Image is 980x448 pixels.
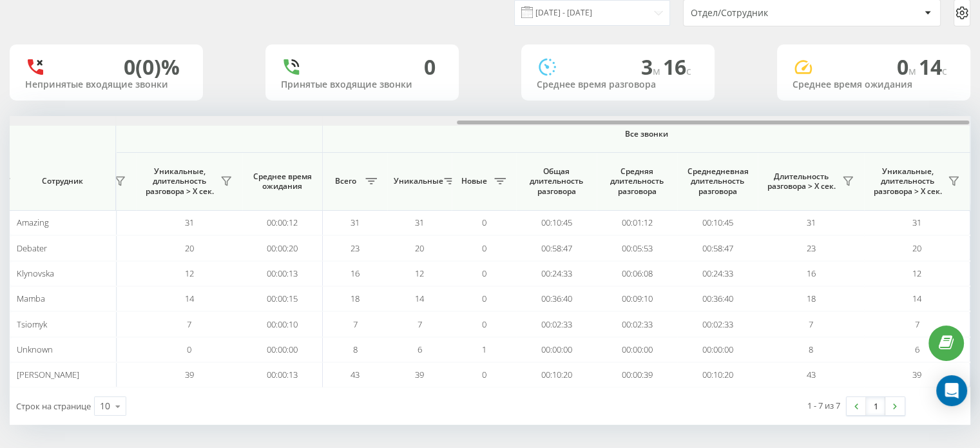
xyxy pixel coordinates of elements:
span: Все звонки [361,129,932,139]
span: 16 [663,53,691,81]
div: Open Intercom Messenger [936,375,967,406]
span: 7 [915,318,919,330]
span: Tsiomyk [17,318,47,330]
span: 39 [415,369,424,380]
span: 14 [919,53,947,81]
span: Всего [329,176,361,186]
td: 00:00:10 [242,311,323,336]
div: 0 [424,55,436,79]
span: 6 [915,344,919,355]
span: 31 [185,217,194,228]
span: Строк на странице [16,400,91,412]
td: 00:00:00 [242,337,323,362]
span: 0 [897,53,919,81]
span: Уникальные, длительность разговора > Х сек. [142,166,216,197]
span: 43 [807,369,816,380]
span: 31 [807,217,816,228]
span: Длительность разговора > Х сек. [764,171,838,191]
span: 23 [351,242,360,254]
td: 00:10:45 [677,210,758,235]
span: 20 [415,242,424,254]
span: 7 [353,318,358,330]
td: 00:10:20 [677,362,758,387]
span: Новые [458,176,490,186]
span: 12 [912,268,921,279]
span: 31 [912,217,921,228]
span: Среднедневная длительность разговора [687,166,748,197]
div: 10 [100,400,110,413]
td: 00:01:12 [597,210,677,235]
span: [PERSON_NAME] [17,369,79,380]
div: Среднее время ожидания [793,79,955,90]
span: 14 [415,293,424,304]
td: 00:00:12 [242,210,323,235]
span: 0 [482,369,486,380]
td: 00:02:33 [516,311,597,336]
td: 00:00:00 [516,337,597,362]
span: 0 [482,268,486,279]
td: 00:00:39 [597,362,677,387]
td: 00:00:20 [242,235,323,260]
span: 20 [912,242,921,254]
span: Mamba [17,293,45,304]
span: Сотрудник [21,176,104,186]
td: 00:58:47 [677,235,758,260]
span: 18 [807,293,816,304]
span: Уникальные, длительность разговора > Х сек. [870,166,944,197]
td: 00:00:13 [242,261,323,286]
span: 0 [187,344,191,355]
span: 0 [482,318,486,330]
span: 0 [482,242,486,254]
span: 1 [482,344,486,355]
span: 8 [353,344,358,355]
td: 00:00:13 [242,362,323,387]
td: 00:06:08 [597,261,677,286]
span: 16 [351,268,360,279]
span: 14 [185,293,194,304]
span: 31 [415,217,424,228]
span: Среднее время ожидания [252,171,312,191]
span: Debater [17,242,47,254]
td: 00:00:15 [242,286,323,311]
div: Среднее время разговора [537,79,699,90]
span: 0 [482,293,486,304]
span: 7 [809,318,813,330]
a: 1 [866,397,885,415]
span: c [942,64,947,78]
td: 00:10:20 [516,362,597,387]
div: 0 (0)% [124,55,180,79]
td: 00:36:40 [677,286,758,311]
span: 12 [185,268,194,279]
div: Непринятые входящие звонки [25,79,187,90]
span: Средняя длительность разговора [606,166,668,197]
span: 20 [185,242,194,254]
td: 00:24:33 [516,261,597,286]
td: 00:58:47 [516,235,597,260]
div: Принятые входящие звонки [281,79,443,90]
span: 39 [185,369,194,380]
span: 23 [807,242,816,254]
div: Отдел/Сотрудник [691,8,845,19]
td: 00:02:33 [677,311,758,336]
span: 3 [641,53,663,81]
td: 00:05:53 [597,235,677,260]
span: 0 [482,217,486,228]
span: Klynovska [17,268,54,279]
span: 14 [912,293,921,304]
span: 43 [351,369,360,380]
td: 00:00:00 [677,337,758,362]
td: 00:00:00 [597,337,677,362]
span: Уникальные [394,176,440,186]
span: Общая длительность разговора [526,166,587,197]
td: 00:24:33 [677,261,758,286]
div: 1 - 7 из 7 [807,399,840,412]
span: c [686,64,691,78]
span: 8 [809,344,813,355]
span: Unknown [17,344,53,355]
td: 00:10:45 [516,210,597,235]
span: м [908,64,919,78]
span: 6 [418,344,422,355]
span: Amazing [17,217,49,228]
span: м [653,64,663,78]
td: 00:36:40 [516,286,597,311]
